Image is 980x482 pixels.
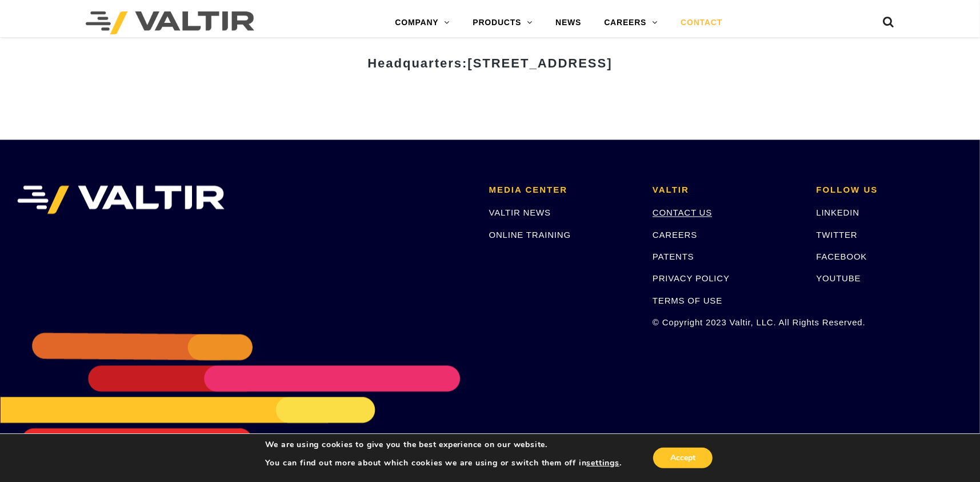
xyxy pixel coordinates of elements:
[265,458,622,468] p: You can find out more about which cookies we are using or switch them off in .
[653,230,697,240] a: CAREERS
[653,316,799,329] p: © Copyright 2023 Valtir, LLC. All Rights Reserved.
[587,458,619,468] button: settings
[669,11,734,34] a: CONTACT
[383,11,461,34] a: COMPANY
[593,11,669,34] a: CAREERS
[817,273,861,283] a: YOUTUBE
[817,252,867,261] a: FACEBOOK
[461,11,544,34] a: PRODUCTS
[653,448,713,468] button: Accept
[817,230,858,240] a: TWITTER
[489,230,571,240] a: ONLINE TRAINING
[367,56,612,70] strong: Headquarters:
[653,208,712,217] a: CONTACT US
[17,185,225,214] img: VALTIR
[265,440,622,450] p: We are using cookies to give you the best experience on our website.
[544,11,593,34] a: NEWS
[489,185,635,195] h2: MEDIA CENTER
[653,185,799,195] h2: VALTIR
[467,56,612,70] span: [STREET_ADDRESS]
[653,296,722,305] a: TERMS OF USE
[653,252,694,261] a: PATENTS
[86,11,254,34] img: Valtir
[489,208,551,217] a: VALTIR NEWS
[653,273,730,283] a: PRIVACY POLICY
[817,185,963,195] h2: FOLLOW US
[817,208,860,217] a: LINKEDIN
